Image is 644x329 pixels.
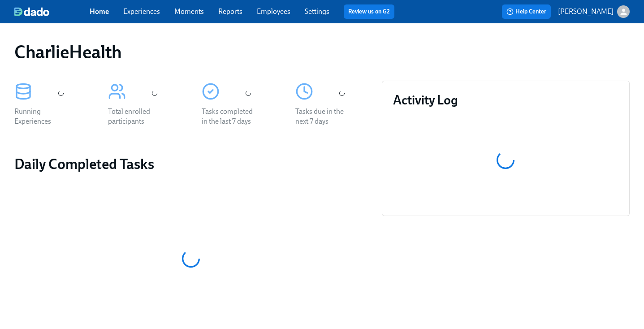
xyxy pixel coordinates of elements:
[295,107,353,126] div: Tasks due in the next 7 days
[108,107,165,126] div: Total enrolled participants
[502,4,551,19] button: Help Center
[393,92,618,108] h3: Activity Log
[14,155,367,173] h2: Daily Completed Tasks
[174,7,204,16] a: Moments
[348,7,390,16] a: Review us on G2
[558,7,614,17] p: [PERSON_NAME]
[257,7,290,16] a: Employees
[90,7,109,16] a: Home
[14,7,90,16] a: dado
[558,5,630,18] button: [PERSON_NAME]
[14,7,49,16] img: dado
[218,7,242,16] a: Reports
[506,7,546,16] span: Help Center
[14,41,122,63] h1: CharlieHealth
[344,4,394,19] button: Review us on G2
[305,7,329,16] a: Settings
[14,107,72,126] div: Running Experiences
[123,7,160,16] a: Experiences
[202,107,259,126] div: Tasks completed in the last 7 days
